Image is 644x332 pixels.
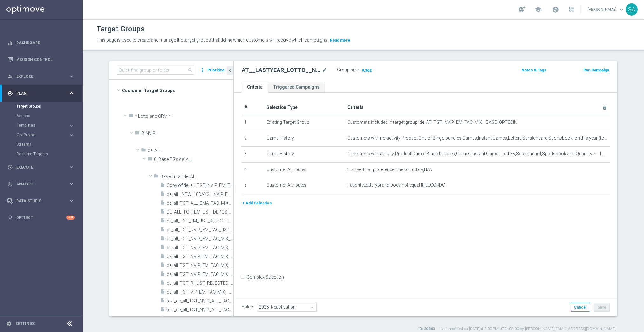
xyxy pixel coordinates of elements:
[17,132,75,137] div: OptiPromo keyboard_arrow_right
[7,182,75,187] button: track_changes Analyze keyboard_arrow_right
[206,66,225,75] button: Prioritize
[361,68,372,74] span: 9,362
[15,322,35,326] a: Settings
[160,271,165,278] i: insert_drive_file
[337,67,359,73] label: Group size
[7,90,69,96] div: Plan
[199,66,205,75] i: more_vert
[242,162,264,178] td: 4
[16,34,75,51] a: Dashboard
[167,245,233,250] span: de_all_TGT_NVIP_EM_TAC_MIX__BASE_INANDOUT
[7,74,13,79] i: person_search
[97,24,145,34] h1: Target Groups
[7,74,75,79] button: person_search Explore keyboard_arrow_right
[7,164,13,170] i: play_circle_outline
[264,178,345,194] td: Customer Attributes
[69,164,75,170] i: keyboard_arrow_right
[7,57,75,62] div: Mission Control
[154,157,233,162] span: 0. Base TGs de_ALL
[160,315,165,323] i: insert_drive_file
[17,104,66,109] a: Target Groups
[160,191,165,198] i: insert_drive_file
[618,6,625,13] span: keyboard_arrow_down
[167,254,233,259] span: de_all_TGT_NVIP_EM_TAC_MIX__BASE_OPTEDIN
[16,209,66,226] a: Optibot
[167,192,233,197] span: de_all__NEW_10DAYS__NVIP_EMA_TAC_MIX
[594,303,610,312] button: Save
[97,37,328,43] span: This page is used to create and manage the target groups that define which customers will receive...
[583,67,610,74] button: Run Campaign
[347,136,607,141] span: Customers with no activity Product One of Bingo,bundles,Games,Instant Games,Lottery,Scratchcard,S...
[441,326,616,332] label: Last modified on [DATE] at 3:00 PM UTC+02:00 by [PERSON_NAME][EMAIL_ADDRESS][DOMAIN_NAME]
[242,131,264,147] td: 2
[17,133,69,137] div: OptiPromo
[148,148,233,153] span: de_ALL
[227,68,233,74] i: chevron_left
[122,86,233,95] span: Customer Target Groups
[7,215,13,221] i: lightbulb
[167,281,233,286] span: de_all_TGT_RI_LIST_REJECTED_DEPOSITS
[160,253,165,261] i: insert_drive_file
[587,5,626,14] a: [PERSON_NAME]keyboard_arrow_down
[17,149,82,159] div: Realtime Triggers
[167,272,233,277] span: de_all_TGT_NVIP_EM_TAC_MIX__BASE_SCHUFA
[7,40,13,46] i: equalizer
[117,66,194,75] input: Quick find group or folder
[17,151,66,156] a: Realtime Triggers
[167,298,233,304] span: test_de_all_TGT_NVIP_ALL_TAC_MIX__NEW_10DAYS_test_HV_Palma
[17,140,82,149] div: Streams
[7,34,75,51] div: Dashboard
[602,105,607,110] i: delete_forever
[17,123,69,127] div: Templates
[418,326,435,332] label: ID: 30863
[135,130,140,137] i: folder
[7,74,69,79] div: Explore
[264,162,345,178] td: Customer Attributes
[17,123,62,127] span: Templates
[626,3,638,16] div: SA
[69,132,75,138] i: keyboard_arrow_right
[347,105,364,110] span: Criteria
[7,209,75,226] div: Optibot
[242,82,268,93] a: Criteria
[167,289,233,295] span: de_all_TGT_VIP_EM_TAC_MIX__BASE_OPTEDOUT_VIP
[227,66,233,75] button: chevron_left
[17,111,82,121] div: Actions
[16,91,69,95] span: Plan
[16,182,69,186] span: Analyze
[535,6,542,13] span: school
[347,120,517,125] span: Customers included in target group: de_AT_TGT_NVIP_EM_TAC_MIX__BASE_OPTEDIN
[69,90,75,96] i: keyboard_arrow_right
[167,209,233,215] span: DE_ALL_TGT_EM_LIST_DEPOSIT_LIMIT_SERVICEEM
[7,165,75,170] div: play_circle_outline Execute keyboard_arrow_right
[167,201,233,206] span: de_all_TGT_ALL_EMA_TAC_MIX__BASE_OPTEDIN&#x2B;VIP
[160,227,165,234] i: insert_drive_file
[264,115,345,131] td: Existing Target Group
[242,178,264,194] td: 5
[17,113,66,118] a: Actions
[128,113,133,120] i: folder
[6,321,12,327] i: settings
[329,37,351,44] button: Read more
[16,165,69,169] span: Execute
[322,66,327,74] i: mode_edit
[160,174,233,179] span: Base Email de_ALL
[167,218,233,224] span: de_all_TGT_EM_LIST_REJECTED_DEPOSITS
[135,114,233,119] span: * Lottoland CRM *
[247,274,284,280] label: Complex Selection
[264,131,345,147] td: Game History
[167,316,233,322] span: test_de_all_TGT_NVIP_ALL_TAC_MIX__NEW_10DAYS_test_MV_Palma
[7,215,75,220] div: lightbulb Optibot +10
[7,181,13,187] i: track_changes
[242,115,264,131] td: 1
[521,67,547,74] button: Notes & Tags
[69,123,75,129] i: keyboard_arrow_right
[160,209,165,216] i: insert_drive_file
[17,123,75,128] button: Templates keyboard_arrow_right
[7,40,75,45] button: equalizer Dashboard
[16,75,69,78] span: Explore
[242,66,320,74] h2: AT__LASTYEAR_LOTTO__NVIP_EMA_TAC_MIX
[154,173,159,181] i: folder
